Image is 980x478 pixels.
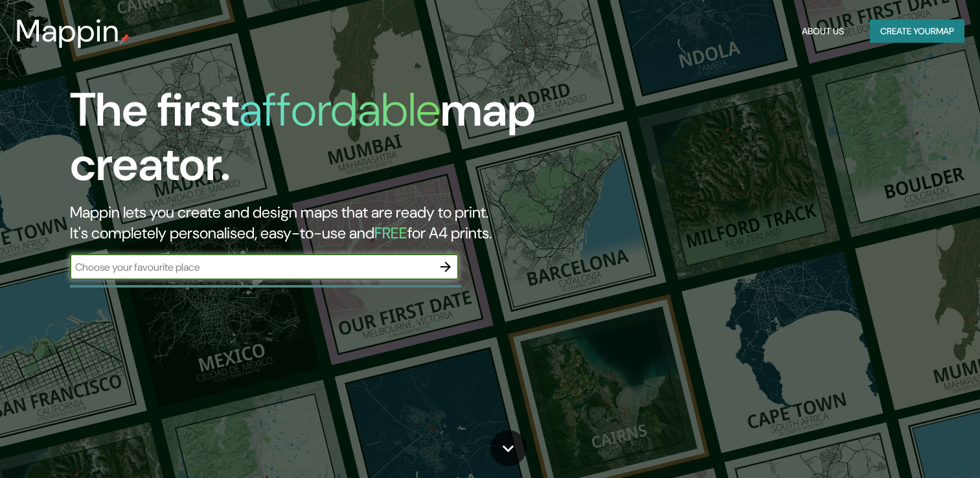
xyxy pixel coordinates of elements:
h3: Mappin [16,13,120,49]
h5: FREE [374,223,407,243]
h1: The first map creator. [70,83,560,202]
h1: affordable [239,80,440,140]
button: Create yourmap [870,19,964,43]
h2: Mappin lets you create and design maps that are ready to print. It's completely personalised, eas... [70,202,560,244]
input: Choose your favourite place [70,260,433,275]
img: mappin-pin [120,34,130,44]
button: About Us [797,19,849,43]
